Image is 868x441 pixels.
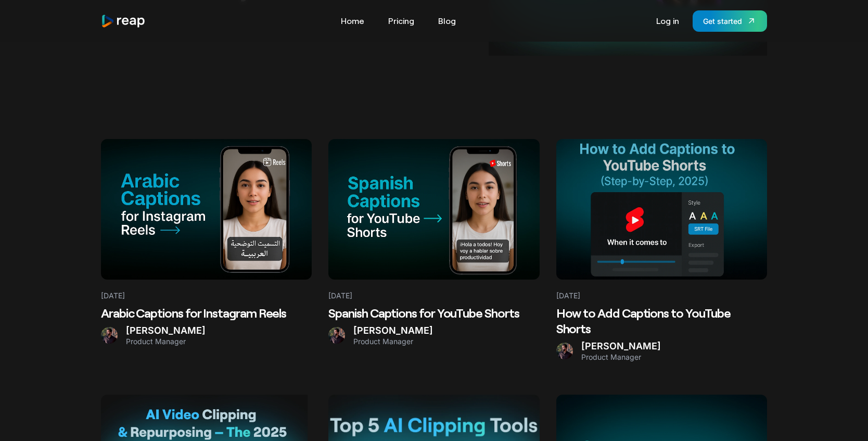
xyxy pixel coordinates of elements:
[101,280,125,301] div: [DATE]
[581,352,661,362] div: Product Manager
[383,12,419,29] a: Pricing
[328,305,539,321] h2: Spanish Captions for YouTube Shorts
[101,14,146,28] a: home
[703,16,742,27] div: Get started
[101,305,312,321] h2: Arabic Captions for Instagram Reels
[651,12,684,29] a: Log in
[101,139,312,346] a: [DATE]Arabic Captions for Instagram Reels[PERSON_NAME]Product Manager
[556,280,580,301] div: [DATE]
[101,14,146,28] img: reap logo
[581,341,661,352] div: [PERSON_NAME]
[328,280,352,301] div: [DATE]
[126,337,206,346] div: Product Manager
[328,139,539,346] a: [DATE]Spanish Captions for YouTube Shorts[PERSON_NAME]Product Manager
[126,325,206,337] div: [PERSON_NAME]
[353,337,433,346] div: Product Manager
[693,10,767,32] a: Get started
[556,305,767,336] h2: How to Add Captions to YouTube Shorts
[433,12,461,29] a: Blog
[353,325,433,337] div: [PERSON_NAME]
[336,12,369,29] a: Home
[556,139,767,361] a: [DATE]How to Add Captions to YouTube Shorts[PERSON_NAME]Product Manager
